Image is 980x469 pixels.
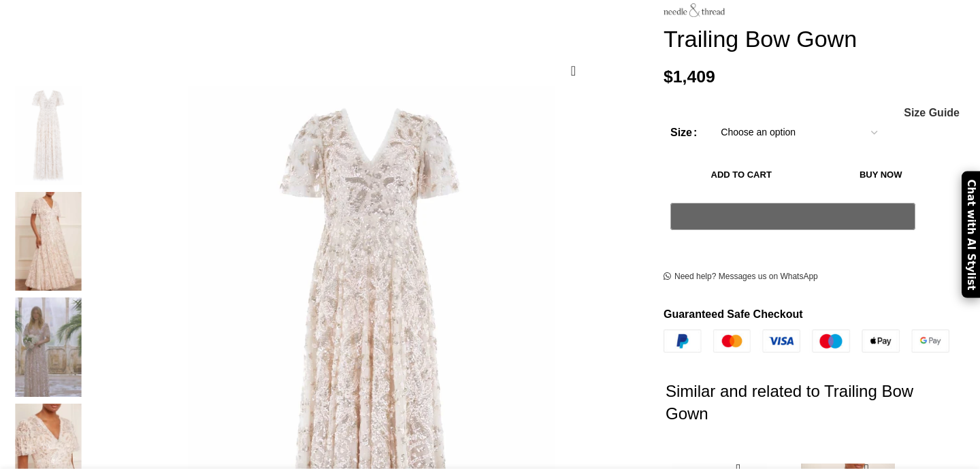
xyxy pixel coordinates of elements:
[903,108,960,118] a: Size Guide
[670,124,697,142] label: Size
[666,353,951,453] h2: Similar and related to Trailing Bow Gown
[7,297,90,397] img: Needle and Thread dresses
[7,192,90,291] img: Needle and Thread
[670,161,812,189] button: Add to cart
[670,203,915,230] button: Pay with GPay
[664,329,949,353] img: guaranteed-safe-checkout-bordered.j
[664,308,803,320] strong: Guaranteed Safe Checkout
[819,161,943,189] button: Buy now
[664,272,818,282] a: Need help? Messages us on WhatsApp
[664,67,715,86] bdi: 1,409
[7,86,90,185] img: Needle and Thread clothing
[664,25,970,53] h1: Trailing Bow Gown
[668,238,918,239] iframe: Secure payment input frame
[664,3,725,17] img: Needle and Thread
[664,67,673,86] span: $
